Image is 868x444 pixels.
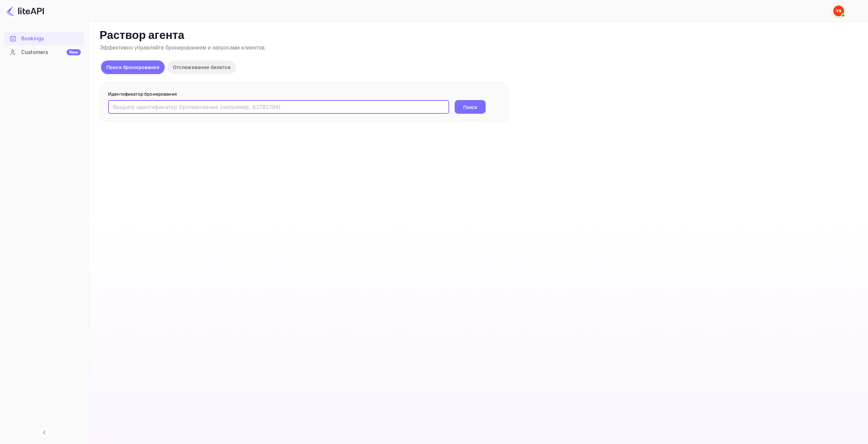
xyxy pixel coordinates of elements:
[106,64,159,70] ya-tr-span: Поиск бронирования
[21,35,81,43] div: Bookings
[67,49,81,55] div: New
[100,44,266,52] ya-tr-span: Эффективно управляйте бронированием и запросами клиентов.
[4,32,84,45] a: Bookings
[463,103,477,111] ya-tr-span: Поиск
[108,100,449,114] input: Введите идентификатор бронирования (например, 63782194)
[4,46,84,59] div: CustomersNew
[455,100,486,114] button: Поиск
[833,5,844,16] img: Служба Поддержки Яндекса
[173,64,231,70] ya-tr-span: Отслеживание билетов
[108,91,177,97] ya-tr-span: Идентификатор бронирования
[100,28,185,43] ya-tr-span: Раствор агента
[38,426,50,439] button: Свернуть навигацию
[4,46,84,58] a: CustomersNew
[21,48,81,56] div: Customers
[5,5,44,16] img: Логотип LiteAPI
[4,32,84,45] div: Bookings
